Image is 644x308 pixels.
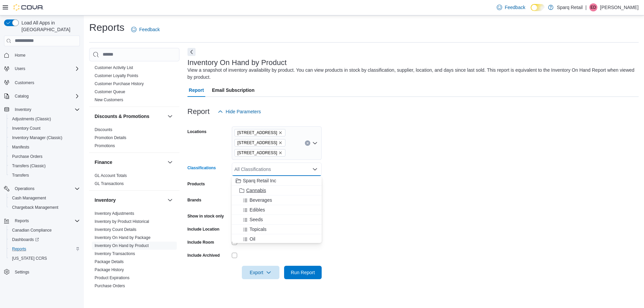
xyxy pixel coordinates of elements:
a: Dashboards [7,235,83,244]
span: Adjustments (Classic) [9,115,80,123]
img: Cova [13,4,44,11]
div: Discounts & Promotions [89,126,179,152]
a: Inventory On Hand by Package [95,235,151,240]
button: Clear input [305,140,310,146]
a: Inventory On Hand by Product [95,243,149,248]
label: Classifications [187,165,216,171]
span: Discounts [95,127,112,132]
button: Close list of options [312,167,318,172]
span: Inventory Transactions [95,251,135,256]
button: Users [12,65,28,73]
span: Package Details [95,259,124,264]
button: Run Report [284,266,322,279]
button: Discounts & Promotions [95,113,165,120]
span: Customer Purchase History [95,81,144,86]
button: Edibles [232,205,322,215]
a: Feedback [494,1,528,14]
button: Users [1,64,83,73]
button: Home [1,50,83,60]
span: Reports [12,246,26,252]
a: Purchase Orders [9,152,45,161]
span: ED [591,3,596,11]
div: View a snapshot of inventory availability by product. You can view products in stock by classific... [187,67,635,81]
span: Customers [15,80,34,85]
span: Email Subscription [212,83,255,97]
span: Promotion Details [95,135,126,140]
button: Remove 4-861 Lansdowne St W. from selection in this group [278,151,282,155]
button: Next [187,48,196,56]
span: Inventory Manager (Classic) [12,135,62,140]
span: Purchase Orders [95,283,125,289]
span: Transfers (Classic) [12,163,46,169]
span: Purchase Orders [9,152,80,161]
label: Include Room [187,240,214,245]
button: Reports [1,216,83,226]
button: Reports [7,244,83,254]
a: Inventory Manager (Classic) [9,134,65,142]
a: GL Account Totals [95,173,127,178]
a: Inventory by Product Historical [95,219,149,224]
button: Hide Parameters [215,105,264,118]
a: Customer Queue [95,89,125,94]
a: Manifests [9,143,32,151]
a: Adjustments (Classic) [9,115,54,123]
span: Operations [15,186,35,191]
label: Include Archived [187,253,220,258]
span: Inventory Manager (Classic) [9,134,80,142]
a: Customers [12,79,37,87]
button: Customers [1,77,83,87]
span: 4-861 Lansdowne St W. [234,149,286,157]
span: Cash Management [12,195,46,201]
a: Product Expirations [95,275,129,280]
span: 340 Charlotte Street [234,139,286,146]
span: Reports [15,218,29,224]
a: Inventory Transactions [95,251,135,256]
span: Home [12,51,80,59]
label: Show in stock only [187,213,224,219]
span: Inventory On Hand by Package [95,235,151,240]
a: Customer Activity List [95,65,133,70]
span: Settings [15,269,29,275]
label: Locations [187,129,207,134]
button: Inventory [12,106,34,114]
span: Manifests [9,143,80,151]
span: Inventory Adjustments [95,211,134,216]
span: Inventory Count Details [95,227,137,232]
button: Remove 24-809 Chemong Rd. from selection in this group [278,131,282,135]
p: | [585,3,587,11]
span: [STREET_ADDRESS] [237,139,277,146]
button: Cash Management [7,193,83,203]
h3: Inventory On Hand by Product [187,59,287,67]
button: Transfers (Classic) [7,161,83,171]
span: Transfers (Classic) [9,162,80,170]
a: Inventory Count Details [95,227,137,232]
span: Transfers [12,173,29,178]
button: Seeds [232,215,322,225]
button: Oil [232,234,322,244]
a: Chargeback Management [9,203,61,211]
button: Inventory [1,105,83,114]
a: Package Details [95,259,124,264]
h3: Finance [95,159,112,166]
a: Promotions [95,143,115,148]
a: Inventory Adjustments [95,211,134,216]
span: Inventory On Hand by Product [95,243,149,248]
h1: Reports [89,21,124,34]
span: Dark Mode [531,11,531,11]
span: Washington CCRS [9,254,80,262]
span: Beverages [250,197,272,203]
span: Users [15,66,25,71]
span: Inventory [15,107,31,112]
a: Discounts [95,127,112,132]
span: Adjustments (Classic) [12,116,51,122]
button: Operations [1,184,83,193]
span: [US_STATE] CCRS [12,256,47,261]
span: [STREET_ADDRESS] [237,149,277,156]
button: Operations [12,185,37,193]
button: Chargeback Management [7,203,83,212]
p: Sparq Retail [557,3,583,11]
button: Adjustments (Classic) [7,114,83,124]
button: Inventory [95,197,165,203]
button: Canadian Compliance [7,226,83,235]
span: [STREET_ADDRESS] [237,129,277,136]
